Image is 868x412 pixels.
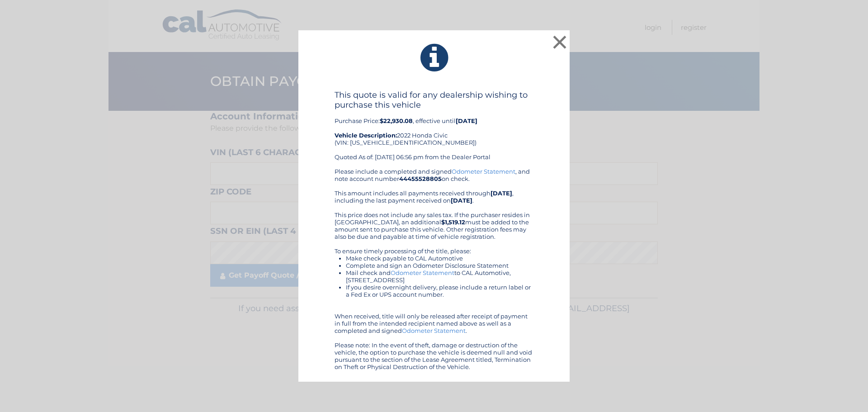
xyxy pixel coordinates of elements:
[491,189,512,197] b: [DATE]
[391,269,454,276] a: Odometer Statement
[346,284,533,298] li: If you desire overnight delivery, please include a return label or a Fed Ex or UPS account number.
[335,132,397,139] strong: Vehicle Description:
[335,90,533,110] h4: This quote is valid for any dealership wishing to purchase this vehicle
[346,269,533,284] li: Mail check and to CAL Automotive, [STREET_ADDRESS]
[402,327,466,334] a: Odometer Statement
[551,33,569,51] button: ×
[452,168,515,175] a: Odometer Statement
[346,262,533,269] li: Complete and sign an Odometer Disclosure Statement
[335,90,533,168] div: Purchase Price: , effective until 2022 Honda Civic (VIN: [US_VEHICLE_IDENTIFICATION_NUMBER]) Quot...
[399,175,442,182] b: 44455528805
[456,117,477,124] b: [DATE]
[335,168,533,370] div: Please include a completed and signed , and note account number on check. This amount includes al...
[346,255,533,262] li: Make check payable to CAL Automotive
[451,197,472,204] b: [DATE]
[441,218,465,226] b: $1,519.12
[380,117,413,124] b: $22,930.08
